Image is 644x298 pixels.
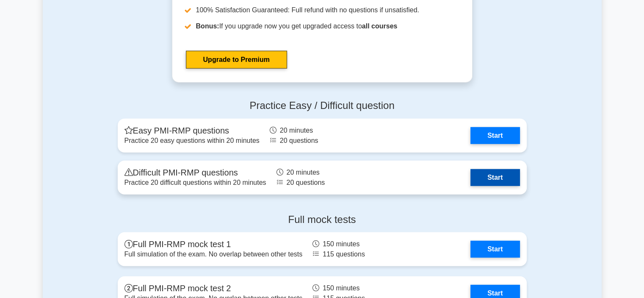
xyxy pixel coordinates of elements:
[118,214,527,226] h4: Full mock tests
[186,51,287,69] a: Upgrade to Premium
[470,241,520,258] a: Start
[470,169,520,186] a: Start
[118,100,527,112] h4: Practice Easy / Difficult question
[470,127,520,144] a: Start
